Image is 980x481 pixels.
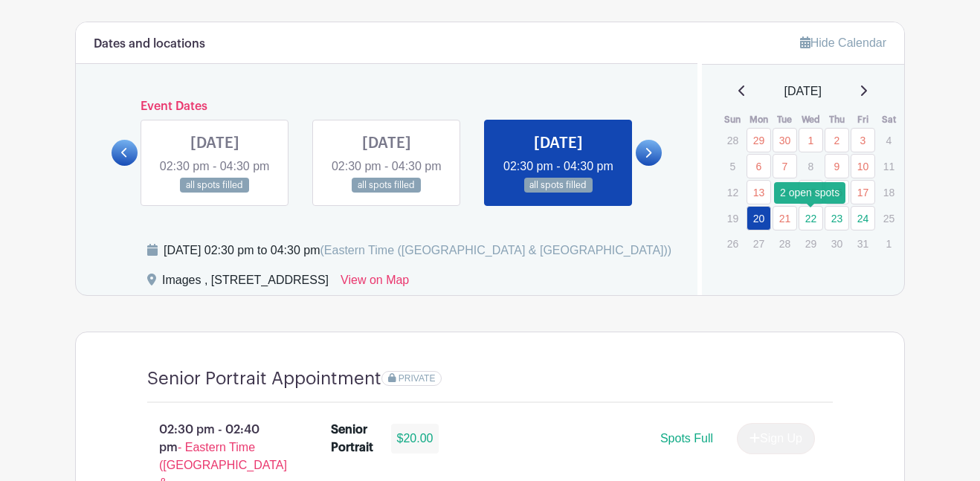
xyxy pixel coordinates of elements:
a: 7 [773,154,797,178]
p: 4 [877,129,901,152]
a: 9 [825,154,849,178]
a: 24 [851,206,875,230]
div: [DATE] 02:30 pm to 04:30 pm [164,242,671,259]
h6: Event Dates [138,100,636,114]
a: 21 [773,206,797,230]
th: Thu [824,112,850,127]
a: 20 [747,206,771,230]
a: View on Map [341,271,409,295]
th: Fri [850,112,876,127]
a: 2 [825,128,849,152]
p: 30 [825,232,849,255]
p: 31 [851,232,875,255]
th: Mon [746,112,772,127]
div: $20.00 [391,424,439,453]
span: PRIVATE [399,373,436,384]
th: Sat [876,112,902,127]
p: 11 [877,155,901,178]
p: 19 [721,207,745,230]
span: [DATE] [784,83,822,100]
div: Images , [STREET_ADDRESS] [162,271,329,295]
p: 28 [721,129,745,152]
p: 28 [773,232,797,255]
a: 13 [747,180,771,204]
p: 27 [747,232,771,255]
a: 6 [747,154,771,178]
a: 22 [799,206,823,230]
h6: Dates and locations [94,37,205,51]
th: Wed [798,112,824,127]
div: Senior Portrait [331,421,373,456]
p: 26 [721,232,745,255]
th: Tue [772,112,798,127]
a: 17 [851,180,875,204]
p: 5 [721,155,745,178]
p: 1 [877,232,901,255]
a: 3 [851,128,875,152]
p: 18 [877,181,901,204]
a: 23 [825,206,849,230]
h4: Senior Portrait Appointment [147,368,381,390]
p: 14 [773,181,797,204]
a: 1 [799,128,823,152]
p: 8 [799,155,823,178]
span: Spots Full [660,432,713,445]
a: 29 [747,128,771,152]
p: 12 [721,181,745,204]
a: 30 [773,128,797,152]
span: (Eastern Time ([GEOGRAPHIC_DATA] & [GEOGRAPHIC_DATA])) [320,244,671,256]
th: Sun [720,112,746,127]
p: 25 [877,207,901,230]
a: Hide Calendar [800,36,886,49]
div: 2 open spots [774,182,845,204]
p: 29 [799,232,823,255]
a: 10 [851,154,875,178]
